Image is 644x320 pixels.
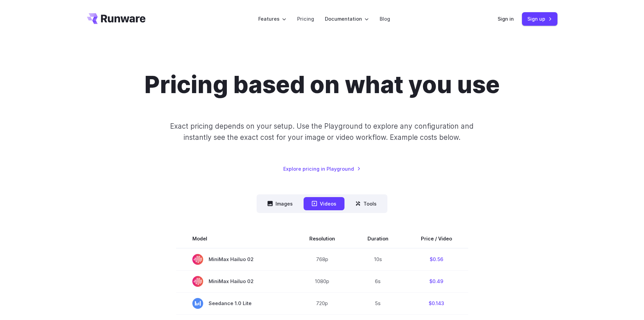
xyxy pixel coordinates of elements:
a: Blog [380,15,390,23]
h1: Pricing based on what you use [144,70,500,99]
a: Pricing [297,15,314,23]
th: Model [176,229,293,248]
button: Tools [347,197,385,210]
th: Price / Video [405,229,468,248]
label: Features [258,15,286,23]
td: 720p [293,292,351,314]
td: 768p [293,248,351,271]
td: 5s [351,292,405,314]
a: Sign up [522,12,557,25]
td: $0.143 [405,292,468,314]
button: Images [259,197,301,210]
label: Documentation [325,15,369,23]
button: Videos [304,197,344,210]
span: MiniMax Hailuo 02 [192,276,277,287]
th: Resolution [293,229,351,248]
td: 10s [351,248,405,271]
td: 6s [351,270,405,292]
td: $0.49 [405,270,468,292]
span: MiniMax Hailuo 02 [192,254,277,265]
th: Duration [351,229,405,248]
td: 1080p [293,270,351,292]
a: Go to / [87,13,146,24]
a: Explore pricing in Playground [283,165,361,173]
span: Seedance 1.0 Lite [192,298,277,309]
p: Exact pricing depends on your setup. Use the Playground to explore any configuration and instantl... [157,121,486,143]
a: Sign in [498,15,514,23]
td: $0.56 [405,248,468,271]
